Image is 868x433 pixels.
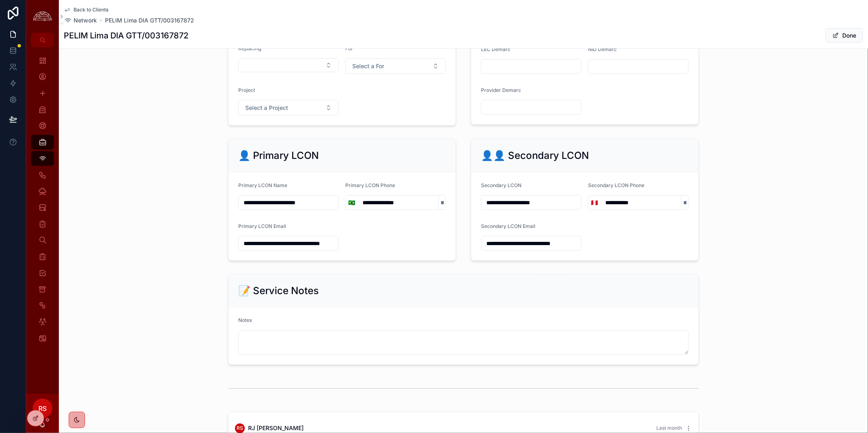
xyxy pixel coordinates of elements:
[345,182,395,188] span: Primary LCON Phone
[588,195,600,210] button: Select Button
[74,7,108,13] span: Back to Clients
[481,87,521,93] span: Provider Demarc
[348,199,355,207] span: 🇧🇷
[238,223,286,229] span: Primary LCON Email
[238,149,319,162] h2: 👤 Primary LCON
[245,104,288,112] span: Select a Project
[481,149,589,162] h2: 👤👤 Secondary LCON
[588,182,644,188] span: Secondary LCON Phone
[64,30,188,41] h1: PELIM Lima DIA GTT/003167872
[74,16,97,25] span: Network
[238,284,319,297] h2: 📝 Service Notes
[26,47,59,356] div: scrollable content
[238,58,339,72] button: Select Button
[345,58,446,74] button: Select Button
[588,46,617,52] span: NID Demarc
[481,223,535,229] span: Secondary LCON Email
[352,62,384,70] span: Select a For
[481,182,521,188] span: Secondary LCON
[248,424,304,433] span: RJ [PERSON_NAME]
[105,16,194,25] a: PELIM Lima DIA GTT/003167872
[64,16,97,25] a: Network
[346,195,358,210] button: Select Button
[238,87,255,93] span: Project
[31,10,54,23] img: App logo
[656,425,682,431] span: Last month
[64,7,108,13] a: Back to Clients
[238,100,339,116] button: Select Button
[825,28,863,43] button: Done
[237,425,243,432] span: RS
[38,404,47,413] span: RS
[238,182,287,188] span: Primary LCON Name
[238,317,252,324] span: Notes
[481,46,510,52] span: LEC Demarc
[591,199,598,207] span: 🇵🇪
